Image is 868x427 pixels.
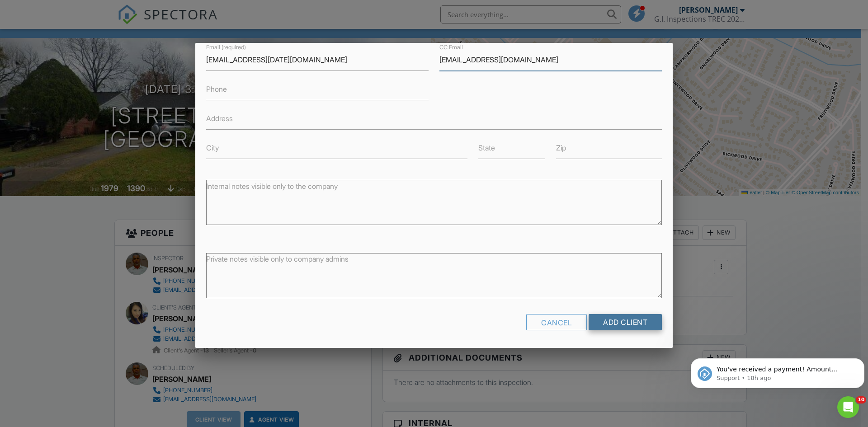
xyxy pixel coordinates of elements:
label: Private notes visible only to company admins [206,254,349,264]
label: Address [206,113,233,123]
label: Phone [206,84,227,94]
iframe: Intercom notifications message [687,339,868,403]
label: Internal notes visible only to the company [206,181,338,191]
label: City [206,143,219,153]
label: Zip [556,143,566,153]
span: 10 [856,396,866,404]
label: CC Email [439,43,463,52]
label: Email (required) [206,43,246,52]
label: State [478,143,495,153]
input: Add Client [589,314,662,330]
div: Cancel [526,314,587,330]
iframe: Intercom live chat [837,396,859,418]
